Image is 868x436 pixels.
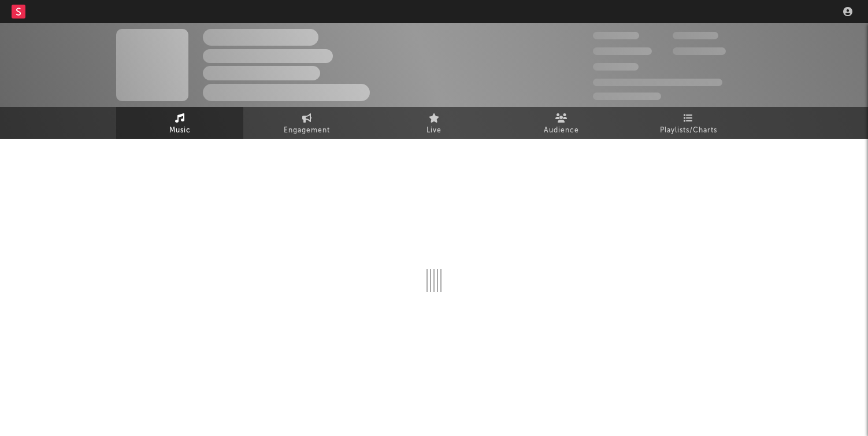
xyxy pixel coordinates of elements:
[593,47,652,55] span: 50,000,000
[593,79,722,86] span: 50,000,000 Monthly Listeners
[498,107,625,139] a: Audience
[660,124,717,138] span: Playlists/Charts
[544,124,579,138] span: Audience
[243,107,370,139] a: Engagement
[625,107,752,139] a: Playlists/Charts
[169,124,191,138] span: Music
[593,93,661,100] span: Jump Score: 85.0
[673,32,718,39] span: 100,000
[593,32,639,39] span: 300,000
[370,107,498,139] a: Live
[673,47,726,55] span: 1,000,000
[284,124,330,138] span: Engagement
[593,63,639,71] span: 100,000
[116,107,243,139] a: Music
[426,124,442,138] span: Live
